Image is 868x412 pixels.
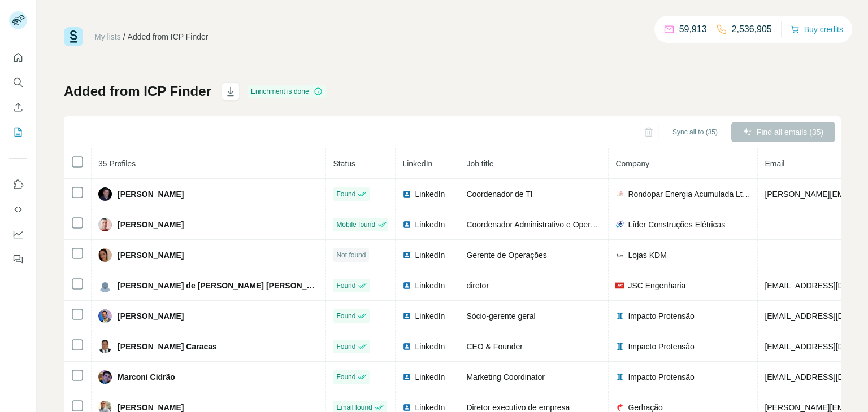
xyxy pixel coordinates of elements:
[402,190,411,199] img: LinkedIn logo
[98,340,112,353] img: Avatar
[466,281,489,290] span: diretor
[466,342,523,351] span: CEO & Founder
[402,220,411,229] img: LinkedIn logo
[118,341,217,352] span: [PERSON_NAME] Caracas
[615,281,624,290] img: company-logo
[118,249,184,261] span: [PERSON_NAME]
[123,31,125,42] li: /
[615,403,624,412] img: company-logo
[64,27,83,46] img: Surfe Logo
[402,403,411,412] img: LinkedIn logo
[118,189,184,200] span: [PERSON_NAME]
[466,403,570,412] span: Diretor executivo de empresa
[402,342,411,351] img: LinkedIn logo
[336,341,355,352] span: Found
[336,372,355,382] span: Found
[415,219,445,230] span: LinkedIn
[628,249,666,261] span: Lojas KDM
[732,23,772,36] p: 2,536,905
[415,249,445,261] span: LinkedIn
[402,372,411,382] img: LinkedIn logo
[628,310,695,322] span: Impacto Protensão
[415,310,445,322] span: LinkedIn
[98,218,112,231] img: Avatar
[628,371,695,383] span: Impacto Protensão
[98,248,112,262] img: Avatar
[9,224,27,244] button: Dashboard
[94,32,121,41] a: My lists
[466,312,535,321] span: Sócio-gerente geral
[118,219,184,230] span: [PERSON_NAME]
[615,159,649,168] span: Company
[336,280,355,291] span: Found
[679,23,707,36] p: 59,913
[118,280,319,291] span: [PERSON_NAME] de [PERSON_NAME] [PERSON_NAME]
[9,122,27,142] button: My lists
[415,371,445,383] span: LinkedIn
[466,220,615,229] span: Coordenador Administrativo e Operacional
[118,371,175,383] span: Marconi Cidrão
[9,97,27,117] button: Enrich CSV
[615,251,624,260] img: company-logo
[628,219,725,230] span: Líder Construções Elétricas
[333,159,355,168] span: Status
[336,220,375,230] span: Mobile found
[402,251,411,260] img: LinkedIn logo
[628,341,695,352] span: Impacto Protensão
[98,370,112,384] img: Avatar
[628,280,685,291] span: JSC Engenharia
[415,280,445,291] span: LinkedIn
[402,159,432,168] span: LinkedIn
[765,159,784,168] span: Email
[9,199,27,220] button: Use Surfe API
[9,249,27,269] button: Feedback
[402,312,411,321] img: LinkedIn logo
[336,250,366,260] span: Not found
[415,189,445,200] span: LinkedIn
[415,341,445,352] span: LinkedIn
[791,21,843,37] button: Buy credits
[9,72,27,93] button: Search
[466,251,546,260] span: Gerente de Operações
[336,189,355,199] span: Found
[336,311,355,321] span: Found
[466,372,545,382] span: Marketing Coordinator
[466,190,532,199] span: Coordenador de TI
[118,310,184,322] span: [PERSON_NAME]
[64,82,211,100] h1: Added from ICP Finder
[128,31,209,42] div: Added from ICP Finder
[672,127,718,137] span: Sync all to (35)
[615,190,624,199] img: company-logo
[665,124,726,141] button: Sync all to (35)
[615,372,624,382] img: company-logo
[402,281,411,290] img: LinkedIn logo
[466,159,493,168] span: Job title
[248,85,326,98] div: Enrichment is done
[9,47,27,68] button: Quick start
[98,187,112,201] img: Avatar
[98,279,112,292] img: Avatar
[615,220,624,229] img: company-logo
[98,309,112,323] img: Avatar
[9,174,27,195] button: Use Surfe on LinkedIn
[615,312,624,321] img: company-logo
[628,189,750,200] span: Rondopar Energia Acumulada Ltda
[98,159,136,168] span: 35 Profiles
[615,342,624,351] img: company-logo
